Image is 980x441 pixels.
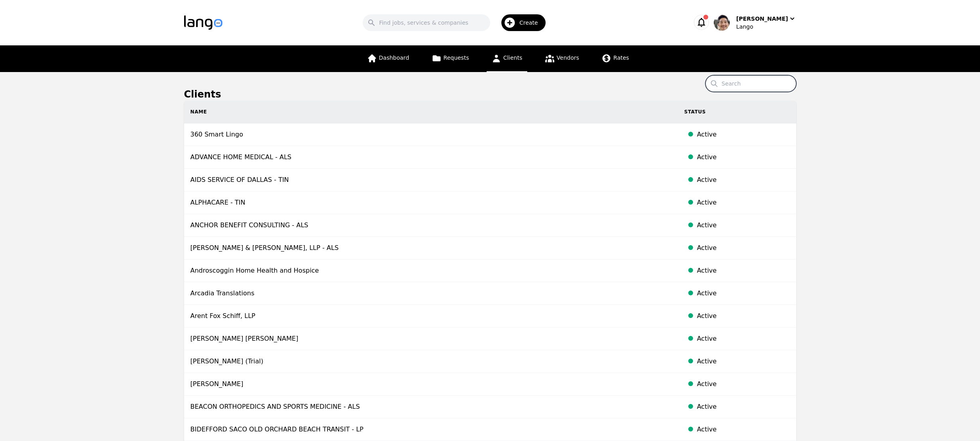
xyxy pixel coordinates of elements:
td: Arcadia Translations [184,282,678,305]
div: Active [697,289,790,298]
div: Lango [736,23,796,31]
div: Active [697,334,790,343]
button: Create [490,11,550,34]
span: Dashboard [379,55,409,61]
td: AIDS SERVICE OF DALLAS - TIN [184,169,678,191]
div: Active [697,130,790,139]
a: Vendors [540,45,584,72]
div: Active [697,357,790,366]
td: ALPHACARE - TIN [184,191,678,214]
td: Androscoggin Home Health and Hospice [184,260,678,282]
a: Rates [597,45,634,72]
span: Rates [613,55,629,61]
th: Name [184,101,678,123]
td: ANCHOR BENEFIT CONSULTING - ALS [184,214,678,237]
td: BIDEFFORD SACO OLD ORCHARD BEACH TRANSIT - LP [184,418,678,441]
td: 360 Smart Lingo [184,123,678,146]
div: Active [697,379,790,389]
h1: Clients [184,88,796,101]
div: Active [697,198,790,207]
span: Clients [503,55,522,61]
div: Active [697,243,790,253]
img: User Profile [714,15,730,31]
td: [PERSON_NAME] (Trial) [184,350,678,373]
span: Create [519,19,544,27]
button: User Profile[PERSON_NAME]Lango [714,15,796,31]
span: Vendors [557,55,579,61]
div: Active [697,220,790,230]
th: Status [678,101,796,123]
div: Active [697,402,790,412]
div: Active [697,175,790,185]
img: Logo [184,16,222,30]
div: Active [697,311,790,321]
a: Clients [487,45,527,72]
span: Requests [444,55,469,61]
input: Find jobs, services & companies [363,14,490,31]
td: [PERSON_NAME] & [PERSON_NAME], LLP - ALS [184,237,678,260]
div: Active [697,152,790,162]
a: Requests [427,45,474,72]
input: Search [705,75,796,92]
div: Active [697,425,790,434]
div: Active [697,266,790,275]
td: [PERSON_NAME] [PERSON_NAME] [184,328,678,350]
td: BEACON ORTHOPEDICS AND SPORTS MEDICINE - ALS [184,396,678,418]
td: Arent Fox Schiff, LLP [184,305,678,328]
div: [PERSON_NAME] [736,15,788,23]
td: ADVANCE HOME MEDICAL - ALS [184,146,678,169]
a: Dashboard [362,45,414,72]
td: [PERSON_NAME] [184,373,678,396]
